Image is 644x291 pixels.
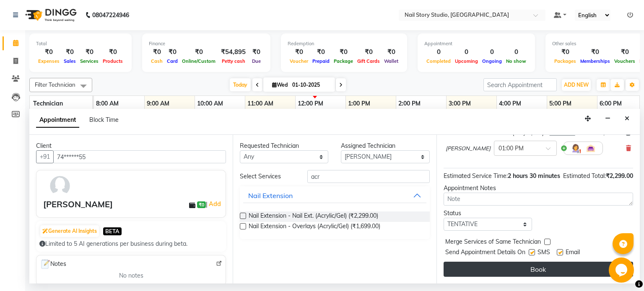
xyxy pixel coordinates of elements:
[145,98,171,110] a: 9:00 AM
[447,98,473,110] a: 3:00 PM
[165,58,180,64] span: Card
[424,40,528,47] div: Appointment
[39,239,223,248] div: Limited to 5 AI generations per business during beta.
[248,191,293,201] div: Nail Extension
[290,79,332,91] input: 2025-10-01
[504,47,528,57] div: 0
[165,47,180,57] div: ₹0
[234,172,301,181] div: Select Services
[480,58,504,64] span: Ongoing
[101,58,125,64] span: Products
[101,47,125,57] div: ₹0
[250,58,263,64] span: Due
[563,172,606,180] span: Estimated Total:
[208,199,222,209] a: Add
[332,58,355,64] span: Package
[119,271,143,280] span: No notes
[92,3,129,27] b: 08047224946
[36,150,54,163] button: +91
[149,58,165,64] span: Cash
[180,58,218,64] span: Online/Custom
[346,98,372,110] a: 1:00 PM
[296,98,325,110] a: 12:00 PM
[332,47,355,57] div: ₹0
[446,144,491,153] span: [PERSON_NAME]
[382,58,400,64] span: Wallet
[245,98,275,110] a: 11:00 AM
[53,150,226,163] input: Search by Name/Mobile/Email/Code
[355,47,382,57] div: ₹0
[40,225,99,237] button: Generate AI Insights
[445,237,541,248] span: Merge Services of Same Technician
[240,142,328,150] div: Requested Technician
[33,100,63,107] span: Technician
[249,47,264,57] div: ₹0
[307,170,430,183] input: Search by service name
[483,78,557,91] input: Search Appointment
[149,40,264,47] div: Finance
[94,98,121,110] a: 8:00 AM
[149,47,165,57] div: ₹0
[36,40,125,47] div: Total
[48,174,72,198] img: avatar
[424,47,453,57] div: 0
[40,259,66,270] span: Notes
[43,198,113,211] div: [PERSON_NAME]
[288,58,310,64] span: Voucher
[36,58,62,64] span: Expenses
[288,47,310,57] div: ₹0
[609,258,636,283] iframe: chat widget
[355,58,382,64] span: Gift Cards
[586,143,596,153] img: Interior.png
[249,211,378,222] span: Nail Extension - Nail Ext. (Acrylic/Gel) (₹2,299.00)
[89,116,119,124] span: Block Time
[480,47,504,57] div: 0
[230,78,251,91] span: Today
[444,209,532,218] div: Status
[206,199,222,209] span: |
[195,98,225,110] a: 10:00 AM
[341,142,429,150] div: Assigned Technician
[396,98,423,110] a: 2:00 PM
[288,40,400,47] div: Redemption
[444,172,508,180] span: Estimated Service Time:
[180,47,218,57] div: ₹0
[453,58,480,64] span: Upcoming
[21,3,79,27] img: logo
[538,248,550,258] span: SMS
[508,172,560,180] span: 2 hours 30 minutes
[566,248,580,258] span: Email
[249,222,380,232] span: Nail Extension - Overlays (Acrylic/Gel) (₹1,699.00)
[571,143,581,153] img: Hairdresser.png
[36,47,62,57] div: ₹0
[424,58,453,64] span: Completed
[612,47,637,57] div: ₹0
[310,47,332,57] div: ₹0
[36,113,79,128] span: Appointment
[445,248,525,258] span: Send Appointment Details On
[382,47,400,57] div: ₹0
[62,47,78,57] div: ₹0
[564,82,589,88] span: ADD NEW
[497,98,523,110] a: 4:00 PM
[310,58,332,64] span: Prepaid
[270,82,290,88] span: Wed
[612,58,637,64] span: Vouchers
[606,172,633,180] span: ₹2,299.00
[78,58,101,64] span: Services
[578,47,612,57] div: ₹0
[621,112,633,125] button: Close
[504,58,528,64] span: No show
[220,58,247,64] span: Petty cash
[78,47,101,57] div: ₹0
[62,58,78,64] span: Sales
[444,262,633,277] button: Book
[547,98,574,110] a: 5:00 PM
[552,47,578,57] div: ₹0
[197,201,206,208] span: ₹0
[36,142,226,150] div: Client
[243,188,426,203] button: Nail Extension
[552,58,578,64] span: Packages
[562,79,591,91] button: ADD NEW
[218,47,249,57] div: ₹54,895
